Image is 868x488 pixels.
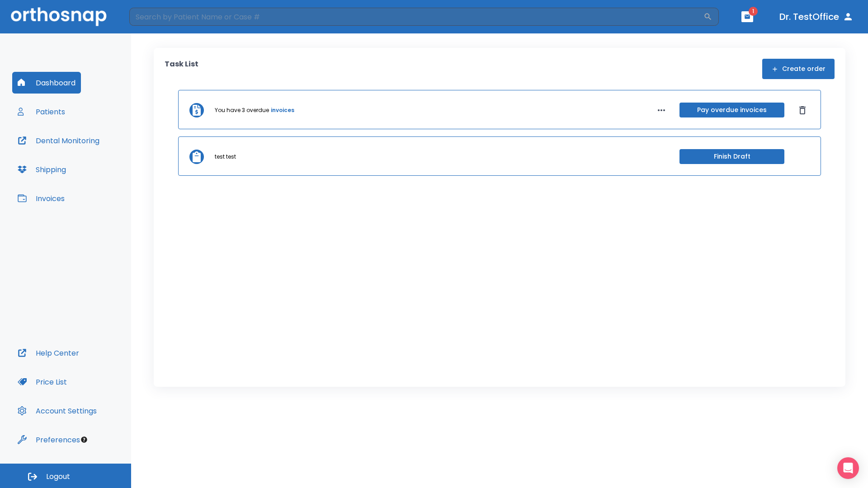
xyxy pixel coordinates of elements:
button: Pay overdue invoices [679,103,784,117]
div: Tooltip anchor [80,436,88,444]
button: Invoices [12,188,70,209]
button: Finish Draft [679,149,784,164]
button: Preferences [12,429,85,450]
button: Help Center [12,342,85,364]
img: Orthosnap [11,7,107,26]
input: Search by Patient Name or Case # [129,8,703,26]
span: Logout [46,472,70,482]
p: You have 3 overdue [215,106,269,114]
button: Create order [762,59,835,79]
a: invoices [271,106,294,114]
button: Dismiss [795,103,810,117]
button: Price List [12,371,72,393]
span: 1 [749,7,758,16]
p: test test [215,153,236,161]
button: Patients [12,101,71,122]
button: Dental Monitoring [12,130,105,151]
button: Account Settings [12,400,102,422]
button: Shipping [12,159,71,180]
div: Open Intercom Messenger [837,457,859,479]
p: Task List [165,59,198,79]
button: Dr. TestOffice [776,9,857,25]
button: Dashboard [12,72,81,94]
